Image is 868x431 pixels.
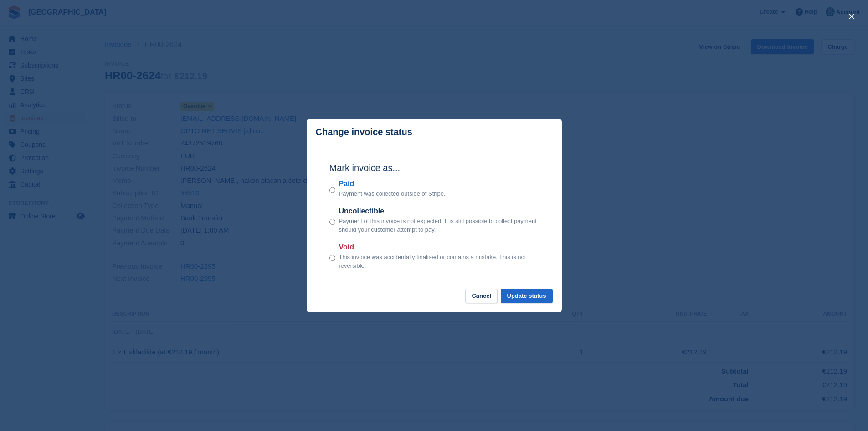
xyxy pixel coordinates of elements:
p: Payment was collected outside of Stripe. [339,189,446,198]
h2: Mark invoice as... [329,161,539,175]
label: Void [339,242,539,253]
p: Payment of this invoice is not expected. It is still possible to collect payment should your cust... [339,217,539,234]
button: Update status [501,289,553,304]
p: Change invoice status [316,127,412,137]
label: Uncollectible [339,206,539,217]
button: Cancel [465,289,498,304]
p: This invoice was accidentally finalised or contains a mistake. This is not reversible. [339,253,539,270]
label: Paid [339,178,446,189]
button: close [844,9,859,24]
